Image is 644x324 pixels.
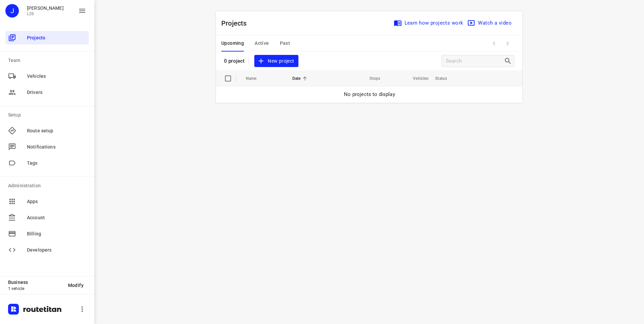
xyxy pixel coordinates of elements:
[5,124,89,137] div: Route setup
[504,57,514,65] div: Search
[5,31,89,44] div: Projects
[8,280,63,285] p: Business
[27,11,64,16] p: L28
[221,39,244,47] span: Upcoming
[446,56,504,66] input: Search projects
[246,74,265,83] span: Name
[258,57,294,65] span: New project
[5,195,89,208] div: Apps
[27,230,86,237] span: Billing
[27,143,86,151] span: Notifications
[5,4,19,18] div: J
[5,211,89,224] div: Account
[27,73,86,80] span: Vehicles
[27,247,86,254] span: Developers
[5,69,89,83] div: Vehicles
[68,283,84,288] span: Modify
[5,86,89,99] div: Drivers
[8,111,89,119] p: Setup
[361,74,380,83] span: Stops
[8,286,63,291] p: 1 vehicle
[8,182,89,189] p: Administration
[27,5,64,11] p: Jordi Waning
[224,58,245,64] p: 0 project
[27,198,86,205] span: Apps
[27,34,86,41] span: Projects
[27,214,86,221] span: Account
[280,39,290,47] span: Past
[27,127,86,134] span: Route setup
[5,140,89,154] div: Notifications
[5,243,89,257] div: Developers
[435,74,456,83] span: Status
[27,89,86,96] span: Drivers
[254,55,298,67] button: New project
[487,37,501,50] span: Previous Page
[404,74,428,83] span: Vehicles
[5,227,89,240] div: Billing
[501,37,514,50] span: Next Page
[292,74,310,83] span: Date
[5,156,89,170] div: Tags
[8,57,89,64] p: Team
[221,18,252,28] p: Projects
[27,160,86,167] span: Tags
[255,39,269,47] span: Active
[63,279,89,291] button: Modify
